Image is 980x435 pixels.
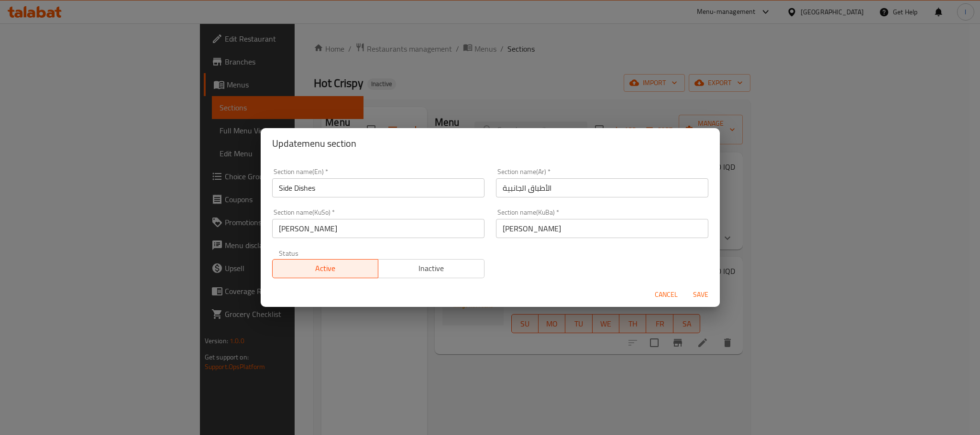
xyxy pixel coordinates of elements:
[378,259,484,278] button: Inactive
[272,136,708,151] h2: Update menu section
[272,178,484,197] input: Please enter section name(en)
[272,219,484,238] input: Please enter section name(KuSo)
[382,261,481,275] span: Inactive
[689,289,712,301] span: Save
[496,219,708,238] input: Please enter section name(KuBa)
[496,178,708,197] input: Please enter section name(ar)
[655,289,678,301] span: Cancel
[272,259,379,278] button: Active
[651,286,682,304] button: Cancel
[685,286,716,304] button: Save
[276,261,375,275] span: Active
